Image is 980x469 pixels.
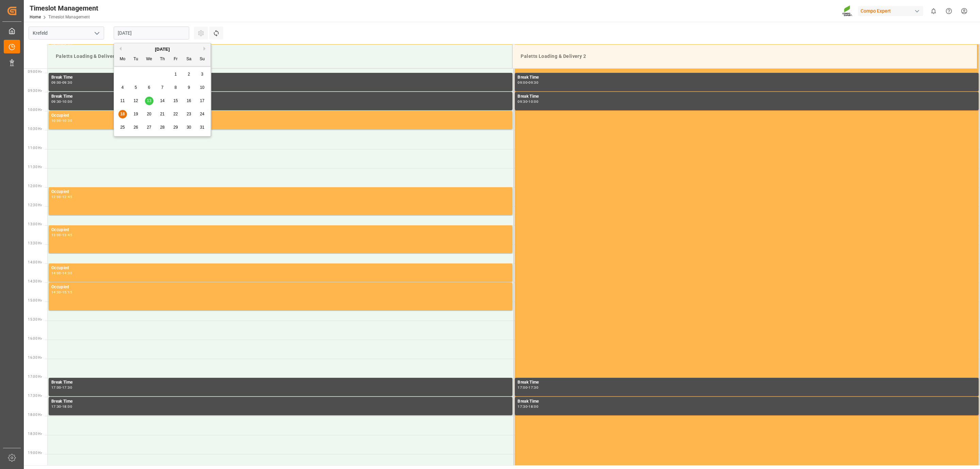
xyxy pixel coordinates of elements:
[51,405,61,408] div: 17:30
[62,100,72,103] div: 10:00
[185,83,193,92] div: Choose Saturday, August 9th, 2025
[30,15,41,19] a: Home
[185,55,193,64] div: Sa
[171,97,180,105] div: Choose Friday, August 15th, 2025
[51,284,510,291] div: Occupied
[28,222,42,226] span: 13:00 Hr
[518,50,971,63] div: Paletts Loading & Delivery 2
[173,112,178,116] span: 22
[28,70,42,74] span: 09:00 Hr
[171,110,180,118] div: Choose Friday, August 22nd, 2025
[518,398,976,405] div: Break Time
[51,379,510,386] div: Break Time
[198,110,207,118] div: Choose Sunday, August 24th, 2025
[51,93,510,100] div: Break Time
[186,98,191,103] span: 16
[528,100,538,103] div: 10:00
[114,27,189,39] input: DD.MM.YYYY
[188,72,190,77] span: 2
[518,405,527,408] div: 17:30
[51,112,510,119] div: Occupied
[160,125,164,130] span: 28
[28,279,42,283] span: 14:30 Hr
[51,398,510,405] div: Break Time
[147,125,151,130] span: 27
[62,81,72,84] div: 09:30
[186,112,191,116] span: 23
[145,110,153,118] div: Choose Wednesday, August 20th, 2025
[51,386,61,389] div: 17:00
[116,68,209,134] div: month 2025-08
[62,119,72,122] div: 10:30
[28,298,42,302] span: 15:00 Hr
[132,123,140,132] div: Choose Tuesday, August 26th, 2025
[858,6,923,16] div: Compo Expert
[185,70,193,79] div: Choose Saturday, August 2nd, 2025
[160,112,164,116] span: 21
[118,110,127,118] div: Choose Monday, August 18th, 2025
[28,165,42,169] span: 11:30 Hr
[161,85,164,90] span: 7
[30,3,98,13] div: Timeslot Management
[133,125,138,130] span: 26
[51,272,61,275] div: 14:00
[121,85,124,90] span: 4
[198,97,207,105] div: Choose Sunday, August 17th, 2025
[132,83,140,92] div: Choose Tuesday, August 5th, 2025
[61,119,62,122] div: -
[61,405,62,408] div: -
[175,72,177,77] span: 1
[28,375,42,378] span: 17:00 Hr
[61,81,62,84] div: -
[186,125,191,130] span: 30
[147,112,151,116] span: 20
[62,386,72,389] div: 17:30
[185,110,193,118] div: Choose Saturday, August 23rd, 2025
[132,55,140,64] div: Tu
[941,3,957,19] button: Help Center
[198,70,207,79] div: Choose Sunday, August 3rd, 2025
[200,98,204,103] span: 17
[158,55,167,64] div: Th
[114,46,211,53] div: [DATE]
[92,28,102,38] button: open menu
[158,110,167,118] div: Choose Thursday, August 21st, 2025
[118,55,127,64] div: Mo
[527,405,528,408] div: -
[171,123,180,132] div: Choose Friday, August 29th, 2025
[61,233,62,237] div: -
[175,85,177,90] span: 8
[518,100,527,103] div: 09:30
[28,108,42,112] span: 10:00 Hr
[198,55,207,64] div: Su
[61,291,62,294] div: -
[132,110,140,118] div: Choose Tuesday, August 19th, 2025
[135,85,137,90] span: 5
[198,123,207,132] div: Choose Sunday, August 31st, 2025
[28,356,42,359] span: 16:30 Hr
[28,394,42,398] span: 17:30 Hr
[198,83,207,92] div: Choose Sunday, August 10th, 2025
[28,413,42,417] span: 18:00 Hr
[518,74,976,81] div: Break Time
[148,85,150,90] span: 6
[173,125,178,130] span: 29
[29,27,104,39] input: Type to search/select
[132,97,140,105] div: Choose Tuesday, August 12th, 2025
[926,3,941,19] button: show 0 new notifications
[171,83,180,92] div: Choose Friday, August 8th, 2025
[158,97,167,105] div: Choose Thursday, August 14th, 2025
[120,112,125,116] span: 18
[28,127,42,131] span: 10:30 Hr
[51,100,61,103] div: 09:30
[158,83,167,92] div: Choose Thursday, August 7th, 2025
[133,112,138,116] span: 19
[200,85,204,90] span: 10
[118,123,127,132] div: Choose Monday, August 25th, 2025
[51,189,510,195] div: Occupied
[527,386,528,389] div: -
[62,195,72,198] div: 12:45
[160,98,164,103] span: 14
[61,100,62,103] div: -
[28,89,42,93] span: 09:30 Hr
